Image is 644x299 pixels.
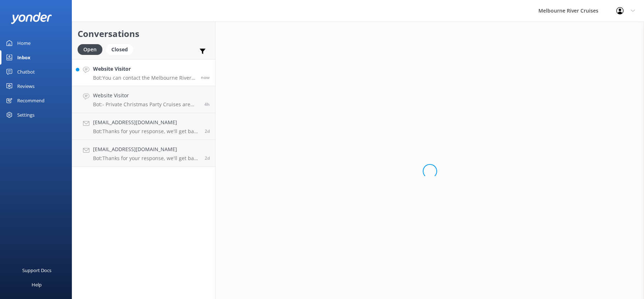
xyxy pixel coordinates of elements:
p: Bot: Thanks for your response, we'll get back to you as soon as we can during opening hours. [93,128,199,135]
span: Oct 01 2025 11:22am (UTC +10:00) Australia/Sydney [204,101,210,107]
a: Closed [106,45,137,53]
div: Chatbot [17,65,35,79]
div: Closed [106,44,133,55]
span: Sep 29 2025 11:05am (UTC +10:00) Australia/Sydney [205,155,210,161]
div: Help [32,277,42,292]
p: Bot: You can contact the Melbourne River Cruises team by emailing [EMAIL_ADDRESS][DOMAIN_NAME]. V... [93,75,195,81]
p: Bot: - Private Christmas Party Cruises are available for groups with a minimum size of 35. They i... [93,101,199,108]
h4: [EMAIL_ADDRESS][DOMAIN_NAME] [93,145,199,153]
div: Inbox [17,50,31,65]
a: Website VisitorBot:You can contact the Melbourne River Cruises team by emailing [EMAIL_ADDRESS][D... [72,59,215,86]
h4: Website Visitor [93,65,195,73]
img: yonder-white-logo.png [11,12,52,24]
a: [EMAIL_ADDRESS][DOMAIN_NAME]Bot:Thanks for your response, we'll get back to you as soon as we can... [72,113,215,140]
div: Settings [17,108,34,122]
a: Open [78,45,106,53]
h4: Website Visitor [93,92,199,99]
a: [EMAIL_ADDRESS][DOMAIN_NAME]Bot:Thanks for your response, we'll get back to you as soon as we can... [72,140,215,167]
h4: [EMAIL_ADDRESS][DOMAIN_NAME] [93,118,199,126]
h2: Conversations [78,27,210,41]
span: Oct 01 2025 03:57pm (UTC +10:00) Australia/Sydney [201,74,210,80]
div: Home [17,36,31,50]
div: Recommend [17,93,45,108]
div: Open [78,44,102,55]
div: Support Docs [22,263,51,277]
p: Bot: Thanks for your response, we'll get back to you as soon as we can during opening hours. [93,155,199,162]
a: Website VisitorBot:- Private Christmas Party Cruises are available for groups with a minimum size... [72,86,215,113]
div: Reviews [17,79,34,93]
span: Sep 29 2025 03:00pm (UTC +10:00) Australia/Sydney [205,128,210,134]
